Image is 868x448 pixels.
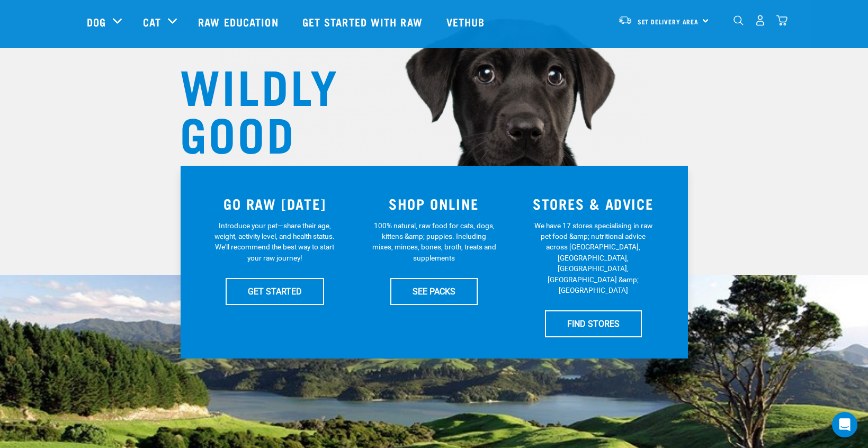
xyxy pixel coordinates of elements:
a: SEE PACKS [390,278,478,304]
a: Cat [143,14,161,30]
span: Set Delivery Area [638,20,699,23]
p: We have 17 stores specialising in raw pet food &amp; nutritional advice across [GEOGRAPHIC_DATA],... [531,220,656,296]
p: Introduce your pet—share their age, weight, activity level, and health status. We'll recommend th... [212,220,337,264]
a: Dog [87,14,106,30]
h3: SHOP ONLINE [361,195,507,212]
a: Raw Education [187,1,291,43]
h3: STORES & ADVICE [520,195,667,212]
p: 100% natural, raw food for cats, dogs, kittens &amp; puppies. Including mixes, minces, bones, bro... [372,220,496,264]
a: GET STARTED [226,278,324,304]
div: Open Intercom Messenger [832,412,857,437]
h1: WILDLY GOOD NUTRITION [180,60,392,203]
img: van-moving.png [618,15,632,25]
a: Vethub [436,1,498,43]
h3: GO RAW [DATE] [202,195,348,212]
a: Get started with Raw [292,1,436,43]
a: FIND STORES [545,310,642,337]
img: home-icon@2x.png [776,15,788,26]
img: home-icon-1@2x.png [733,15,744,25]
img: user.png [755,15,766,26]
